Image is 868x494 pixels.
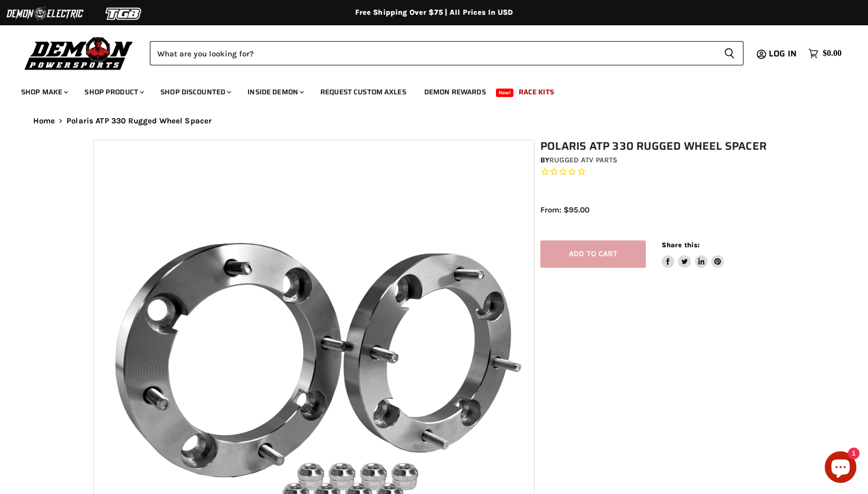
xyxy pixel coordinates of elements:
a: Inside Demon [240,81,310,103]
a: $0.00 [803,46,847,61]
img: TGB Logo 2 [84,4,164,24]
a: Shop Discounted [152,81,237,103]
a: Shop Product [77,81,150,103]
form: Product [150,41,743,65]
div: by [540,154,781,166]
span: $0.00 [823,49,842,59]
span: From: $95.00 [540,205,589,215]
nav: Breadcrumbs [12,117,856,125]
span: Rated 0.0 out of 5 stars 0 reviews [540,167,781,178]
a: Shop Make [13,81,74,103]
div: Free Shipping Over $75 | All Prices In USD [12,8,856,17]
a: Race Kits [511,81,562,103]
a: Log in [764,49,803,59]
img: Demon Powersports [21,34,137,72]
a: Home [33,117,55,125]
inbox-online-store-chat: Shopify online store chat [822,451,860,486]
a: Request Custom Axles [312,81,414,103]
input: Search [150,41,716,65]
span: Log in [769,47,797,60]
img: Demon Electric Logo 2 [5,4,84,24]
a: Rugged ATV Parts [549,156,617,164]
aside: Share this: [662,240,724,268]
span: Share this: [662,241,700,249]
span: Polaris ATP 330 Rugged Wheel Spacer [66,117,212,125]
a: Demon Rewards [416,81,494,103]
span: New! [496,89,514,97]
ul: Main menu [13,77,839,103]
button: Search [716,41,743,65]
h1: Polaris ATP 330 Rugged Wheel Spacer [540,140,781,153]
